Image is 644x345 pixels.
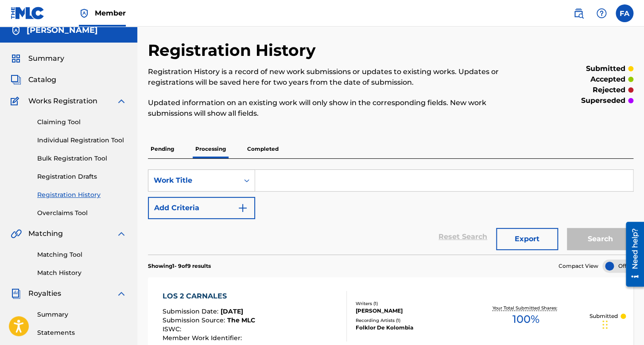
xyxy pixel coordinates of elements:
p: Registration History is a record of new work submissions or updates to existing works. Updates or... [148,67,522,88]
p: Your Total Submitted Shares: [493,305,559,311]
span: 100 % [512,311,539,327]
img: expand [116,288,127,299]
div: Help [593,4,610,22]
a: Statements [37,328,127,337]
p: superseded [581,95,625,106]
iframe: Resource Center [619,219,644,290]
form: Search Form [148,169,633,255]
div: User Menu [616,4,633,22]
a: Registration Drafts [37,172,127,181]
span: Summary [28,53,64,64]
img: Catalog [11,74,21,85]
img: expand [116,96,127,106]
img: MLC Logo [11,7,45,20]
p: Submitted [590,312,618,320]
img: Top Rightsholder [79,8,89,19]
img: Accounts [11,25,21,36]
a: CatalogCatalog [11,74,56,85]
div: Widget de chat [600,302,644,345]
p: accepted [590,74,625,85]
img: search [573,8,584,19]
p: Pending [148,140,177,158]
span: ISWC : [163,325,183,333]
span: Royalties [28,288,61,299]
div: Recording Artists ( 1 ) [355,317,462,324]
a: SummarySummary [11,53,64,64]
span: Submission Date : [163,307,221,315]
img: Works Registration [11,96,22,106]
img: Matching [11,228,22,239]
a: Overclaims Tool [37,208,127,218]
p: Processing [193,140,229,158]
img: Summary [11,53,21,64]
a: Registration History [37,190,127,200]
button: Add Criteria [148,197,255,219]
span: [DATE] [221,307,243,315]
img: Royalties [11,288,21,299]
div: Writers ( 1 ) [355,300,462,307]
span: Compact View [559,262,598,270]
button: Export [496,228,558,250]
span: Submission Source : [163,316,227,324]
p: Updated information on an existing work will only show in the corresponding fields. New work subm... [148,98,522,119]
a: Matching Tool [37,250,127,259]
h2: Registration History [148,40,320,60]
span: Member [95,8,126,18]
a: Claiming Tool [37,118,127,127]
span: The MLC [227,316,255,324]
img: help [596,8,607,19]
div: [PERSON_NAME] [355,307,462,315]
span: Matching [28,228,63,239]
p: rejected [593,85,625,95]
a: Summary [37,310,127,319]
div: Folklor De Kolombia [355,324,462,332]
div: Work Title [154,175,233,186]
h5: Francisco Aleman Guerrero [27,25,98,35]
div: Arrastrar [602,311,608,338]
a: Individual Registration Tool [37,136,127,145]
p: submitted [586,63,625,74]
span: Member Work Identifier : [163,334,244,342]
span: Works Registration [28,96,97,106]
a: Bulk Registration Tool [37,154,127,163]
a: Public Search [570,4,587,22]
a: Match History [37,268,127,278]
p: Completed [244,140,281,158]
img: expand [116,228,127,239]
span: Catalog [28,74,56,85]
img: 9d2ae6d4665cec9f34b9.svg [237,203,248,213]
p: Showing 1 - 9 of 9 results [148,262,211,270]
iframe: Chat Widget [600,302,644,345]
div: LOS 2 CARNALES [163,291,255,302]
